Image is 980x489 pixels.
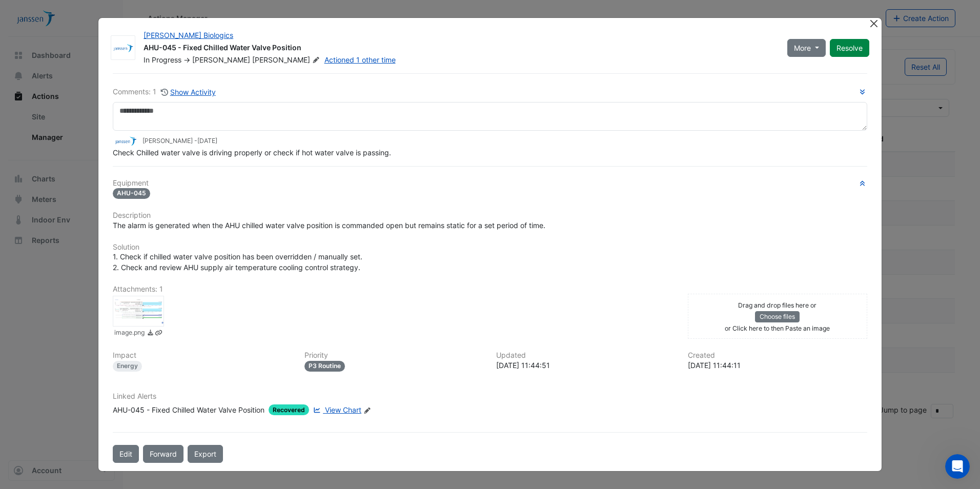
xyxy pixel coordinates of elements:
[183,55,190,64] span: ->
[113,243,867,252] h6: Solution
[197,137,217,145] span: 2025-09-10 11:44:51
[252,55,322,65] span: [PERSON_NAME]
[787,39,826,57] button: More
[794,43,811,53] span: More
[113,221,545,230] span: The alarm is generated when the AHU chilled water valve position is commanded open but remains st...
[869,18,880,29] button: Close
[144,31,233,39] a: [PERSON_NAME] Biologics
[304,351,484,360] h6: Priority
[325,405,361,414] span: View Chart
[755,311,800,322] button: Choose files
[113,211,867,220] h6: Description
[192,55,250,64] span: [PERSON_NAME]
[496,360,676,371] div: [DATE] 11:44:51
[113,361,142,372] div: Energy
[113,404,264,415] div: AHU-045 - Fixed Chilled Water Valve Position
[113,285,867,294] h6: Attachments: 1
[113,188,150,199] span: AHU-045
[155,328,162,339] a: Copy link to clipboard
[304,361,345,372] div: P3 Routine
[160,86,216,98] button: Show Activity
[147,328,154,339] a: Download
[114,328,145,339] small: image.png
[113,296,164,327] div: image.png
[143,445,183,463] button: Forward
[830,39,869,57] button: Resolve
[725,324,830,332] small: or Click here to then Paste an image
[113,86,216,98] div: Comments: 1
[324,55,396,64] a: Actioned 1 other time
[113,351,292,360] h6: Impact
[269,404,309,415] span: Recovered
[113,392,867,401] h6: Linked Alerts
[113,148,391,157] span: Check Chilled water valve is driving properly or check if hot water valve is passing.
[688,360,867,371] div: [DATE] 11:44:11
[144,55,181,64] span: In Progress
[113,252,362,272] span: 1. Check if chilled water valve position has been overridden / manually set. 2. Check and review ...
[311,404,361,415] a: View Chart
[113,135,138,147] img: JnJ Janssen
[363,406,371,414] fa-icon: Edit Linked Alerts
[144,43,775,55] div: AHU-045 - Fixed Chilled Water Valve Position
[945,454,970,479] iframe: Intercom live chat
[113,445,139,463] button: Edit
[113,179,867,188] h6: Equipment
[738,301,816,309] small: Drag and drop files here or
[188,445,223,463] a: Export
[496,351,676,360] h6: Updated
[111,43,135,53] img: JnJ Janssen
[142,136,217,146] small: [PERSON_NAME] -
[688,351,867,360] h6: Created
